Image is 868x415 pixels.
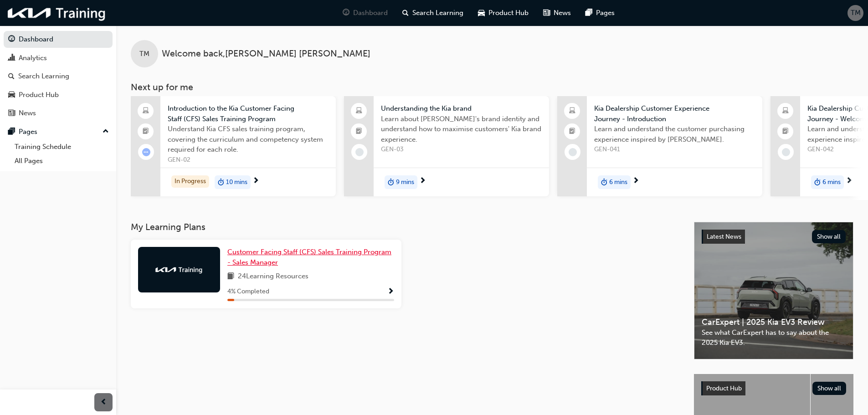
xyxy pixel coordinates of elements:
span: Learn and understand the customer purchasing experience inspired by [PERSON_NAME]. [594,124,755,144]
div: Search Learning [18,71,69,82]
span: next-icon [632,177,639,185]
a: Training Schedule [11,140,113,154]
a: Introduction to the Kia Customer Facing Staff (CFS) Sales Training ProgramUnderstand Kia CFS sale... [131,96,336,196]
span: duration-icon [814,176,821,188]
span: book-icon [227,271,234,282]
span: Customer Facing Staff (CFS) Sales Training Program - Sales Manager [227,248,391,266]
div: Product Hub [19,90,59,100]
a: Product HubShow all [701,381,846,396]
button: Show all [812,382,847,395]
button: Show all [812,230,846,243]
h3: My Learning Plans [131,222,679,232]
button: Show Progress [387,286,394,297]
span: TM [851,8,861,18]
span: Kia Dealership Customer Experience Journey - Introduction [594,103,755,124]
span: 6 mins [822,177,841,188]
span: Pages [596,8,615,18]
span: Latest News [707,233,741,241]
a: Latest NewsShow all [702,230,846,244]
span: Understanding the Kia brand [381,103,542,114]
a: search-iconSearch Learning [395,4,471,22]
span: next-icon [846,177,853,185]
button: TM [847,5,863,21]
span: laptop-icon [356,105,362,117]
span: Introduction to the Kia Customer Facing Staff (CFS) Sales Training Program [168,103,329,124]
a: Understanding the Kia brandLearn about [PERSON_NAME]'s brand identity and understand how to maxim... [344,96,549,196]
button: Pages [4,123,113,140]
a: Latest NewsShow allCarExpert | 2025 Kia EV3 ReviewSee what CarExpert has to say about the 2025 Ki... [694,222,853,359]
span: Search Learning [412,8,463,18]
span: learningRecordVerb_NONE-icon [569,148,577,156]
a: Customer Facing Staff (CFS) Sales Training Program - Sales Manager [227,247,394,267]
span: Welcome back , [PERSON_NAME] [PERSON_NAME] [162,49,370,59]
a: All Pages [11,154,113,168]
span: GEN-02 [168,155,329,165]
span: up-icon [103,126,109,138]
span: 6 mins [609,177,627,188]
a: car-iconProduct Hub [471,4,536,22]
span: laptop-icon [143,105,149,117]
span: prev-icon [100,397,107,408]
span: booktick-icon [569,126,575,138]
a: Dashboard [4,31,113,48]
a: Kia Dealership Customer Experience Journey - IntroductionLearn and understand the customer purcha... [557,96,762,196]
div: Analytics [19,53,47,63]
span: TM [139,49,149,59]
span: guage-icon [343,7,349,19]
img: kia-training [154,265,204,274]
span: booktick-icon [143,126,149,138]
span: Product Hub [488,8,529,18]
span: learningRecordVerb_NONE-icon [782,148,790,156]
span: next-icon [419,177,426,185]
span: pages-icon [586,7,592,19]
span: GEN-03 [381,144,542,155]
img: kia-training [5,4,109,22]
span: See what CarExpert has to say about the 2025 Kia EV3. [702,328,846,348]
span: 10 mins [226,177,247,188]
a: news-iconNews [536,4,578,22]
span: car-icon [478,7,485,19]
a: News [4,105,113,122]
a: guage-iconDashboard [335,4,395,22]
span: guage-icon [8,36,15,44]
span: booktick-icon [356,126,362,138]
span: Understand Kia CFS sales training program, covering the curriculum and competency system required... [168,124,329,155]
h3: Next up for me [116,82,868,92]
a: Analytics [4,50,113,67]
span: GEN-041 [594,144,755,155]
span: chart-icon [8,54,15,62]
span: Dashboard [353,8,388,18]
span: booktick-icon [782,126,789,138]
span: next-icon [252,177,259,185]
span: search-icon [8,72,15,81]
span: pages-icon [8,128,15,136]
span: news-icon [543,7,550,19]
span: news-icon [8,109,15,118]
span: search-icon [402,7,409,19]
div: In Progress [171,175,209,188]
div: Pages [19,127,37,137]
span: duration-icon [601,176,607,188]
span: car-icon [8,91,15,99]
span: laptop-icon [569,105,575,117]
span: duration-icon [218,176,224,188]
span: 9 mins [396,177,414,188]
span: CarExpert | 2025 Kia EV3 Review [702,317,846,328]
span: laptop-icon [782,105,789,117]
span: duration-icon [388,176,394,188]
span: Show Progress [387,288,394,296]
span: 24 Learning Resources [238,271,308,282]
span: Product Hub [706,384,742,392]
span: 4 % Completed [227,287,269,297]
a: pages-iconPages [578,4,622,22]
div: News [19,108,36,118]
a: Product Hub [4,87,113,103]
span: Learn about [PERSON_NAME]'s brand identity and understand how to maximise customers' Kia brand ex... [381,114,542,145]
span: learningRecordVerb_NONE-icon [355,148,364,156]
a: Search Learning [4,68,113,85]
button: DashboardAnalyticsSearch LearningProduct HubNews [4,29,113,123]
span: learningRecordVerb_ATTEMPT-icon [142,148,150,156]
span: News [554,8,571,18]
